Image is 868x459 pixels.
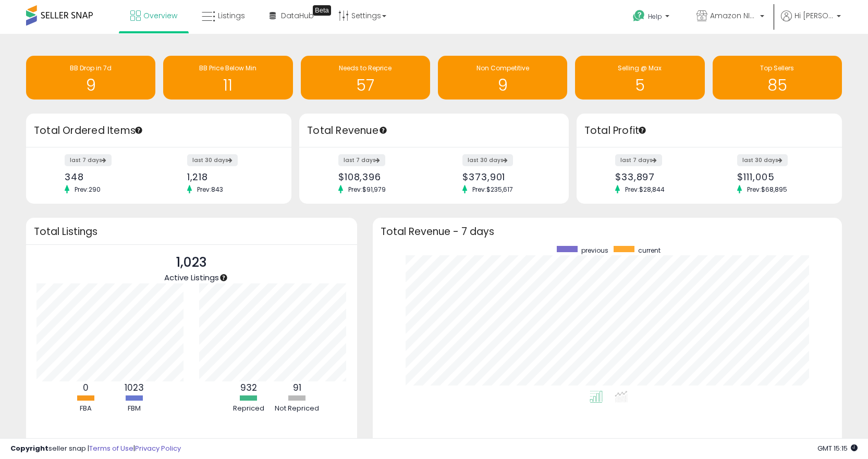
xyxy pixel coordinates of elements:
[31,77,150,94] h1: 9
[26,56,155,100] a: BB Drop in 7d 9
[307,123,561,138] h3: Total Revenue
[69,185,106,194] span: Prev: 290
[462,171,551,182] div: $373,901
[618,64,662,72] span: Selling @ Max
[301,56,430,100] a: Needs to Reprice 57
[187,171,273,182] div: 1,218
[274,404,321,414] div: Not Repriced
[339,64,392,72] span: Needs to Reprice
[134,126,143,135] div: Tooltip anchor
[737,171,823,182] div: $111,005
[718,77,837,94] h1: 85
[164,272,219,283] span: Active Listings
[168,77,287,94] h1: 11
[89,443,133,453] a: Terms of Use
[462,154,513,166] label: last 30 days
[125,381,144,394] b: 1023
[219,273,228,282] div: Tooltip anchor
[143,10,177,21] span: Overview
[187,154,238,166] label: last 30 days
[742,185,792,194] span: Prev: $68,895
[713,56,842,100] a: Top Sellers 85
[581,246,608,255] span: previous
[381,228,834,235] h3: Total Revenue - 7 days
[710,10,757,21] span: Amazon NINJA
[111,404,158,414] div: FBM
[10,443,48,453] strong: Copyright
[83,381,89,394] b: 0
[135,443,181,453] a: Privacy Policy
[338,154,385,166] label: last 7 days
[625,2,680,34] a: Help
[192,185,228,194] span: Prev: 843
[34,228,349,235] h3: Total Listings
[70,64,112,72] span: BB Drop in 7d
[575,56,704,100] a: Selling @ Max 5
[737,154,788,166] label: last 30 days
[65,171,151,182] div: 348
[163,56,292,100] a: BB Price Below Min 11
[378,126,388,135] div: Tooltip anchor
[34,123,284,138] h3: Total Ordered Items
[648,12,662,21] span: Help
[615,171,701,182] div: $33,897
[281,10,314,21] span: DataHub
[781,10,841,34] a: Hi [PERSON_NAME]
[580,77,699,94] h1: 5
[632,9,645,22] i: Get Help
[293,381,301,394] b: 91
[199,64,256,72] span: BB Price Below Min
[313,5,331,16] div: Tooltip anchor
[817,443,858,453] span: 2025-10-9 15:15 GMT
[218,10,245,21] span: Listings
[620,185,670,194] span: Prev: $28,844
[63,404,109,414] div: FBA
[467,185,518,194] span: Prev: $235,617
[10,444,181,454] div: seller snap | |
[225,404,272,414] div: Repriced
[760,64,794,72] span: Top Sellers
[584,123,834,138] h3: Total Profit
[306,77,425,94] h1: 57
[615,154,662,166] label: last 7 days
[638,126,647,135] div: Tooltip anchor
[638,246,661,255] span: current
[65,154,112,166] label: last 7 days
[438,56,567,100] a: Non Competitive 9
[338,171,426,182] div: $108,396
[443,77,562,94] h1: 9
[343,185,391,194] span: Prev: $91,979
[164,253,219,272] p: 1,023
[240,381,257,394] b: 932
[794,10,834,21] span: Hi [PERSON_NAME]
[476,64,529,72] span: Non Competitive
